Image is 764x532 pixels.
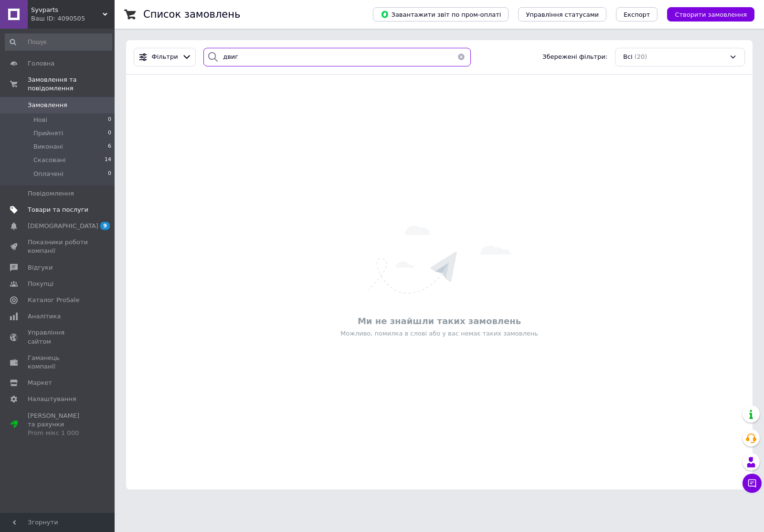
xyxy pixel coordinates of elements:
span: Управління статусами [526,11,599,18]
span: Експорт [624,11,650,18]
span: 14 [105,156,111,164]
span: Каталог ProSale [28,296,79,304]
div: Ваш ID: 4090505 [31,14,115,23]
span: [PERSON_NAME] та рахунки [28,412,88,438]
a: Створити замовлення [658,11,754,18]
span: 0 [108,116,111,124]
span: Гаманець компанії [28,354,88,371]
span: Всі [623,53,633,62]
button: Чат з покупцем [743,474,762,493]
h1: Список замовлень [143,9,240,20]
span: Відгуки [28,263,53,272]
img: Нічого не знайдено [368,226,511,293]
span: Управління сайтом [28,328,88,346]
span: Головна [28,59,54,68]
span: Збережені фільтри: [542,53,607,62]
span: 0 [108,170,111,178]
button: Створити замовлення [667,7,754,22]
span: Прийняті [33,129,63,138]
span: Syvparts [31,6,103,14]
div: Можливо, помилка в слові або у вас немає таких замовлень [131,329,748,338]
span: Виконані [33,142,63,151]
button: Управління статусами [518,7,606,22]
span: 9 [100,222,110,230]
span: Повідомлення [28,189,74,198]
span: 0 [108,129,111,138]
span: Покупці [28,280,53,288]
button: Завантажити звіт по пром-оплаті [373,7,509,22]
span: Товари та послуги [28,206,88,214]
span: [DEMOGRAPHIC_DATA] [28,222,98,230]
span: Завантажити звіт по пром-оплаті [381,10,501,19]
span: Замовлення [28,101,67,109]
span: Скасовані [33,156,66,164]
span: Створити замовлення [675,11,747,18]
input: Пошук [5,33,112,51]
span: Нові [33,116,47,124]
span: Замовлення та повідомлення [28,76,115,93]
span: (20) [635,53,647,60]
button: Експорт [616,7,658,22]
span: Оплачені [33,170,64,178]
div: Ми не знайшли таких замовлень [131,315,748,327]
input: Пошук за номером замовлення, ПІБ покупця, номером телефону, Email, номером накладної [203,48,471,66]
span: Фільтри [152,53,178,62]
div: Prom мікс 1 000 [28,429,88,437]
span: Показники роботи компанії [28,238,88,255]
span: Маркет [28,379,52,387]
span: Налаштування [28,395,76,403]
span: 6 [108,142,111,151]
button: Очистить [452,48,471,66]
span: Аналітика [28,312,61,321]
